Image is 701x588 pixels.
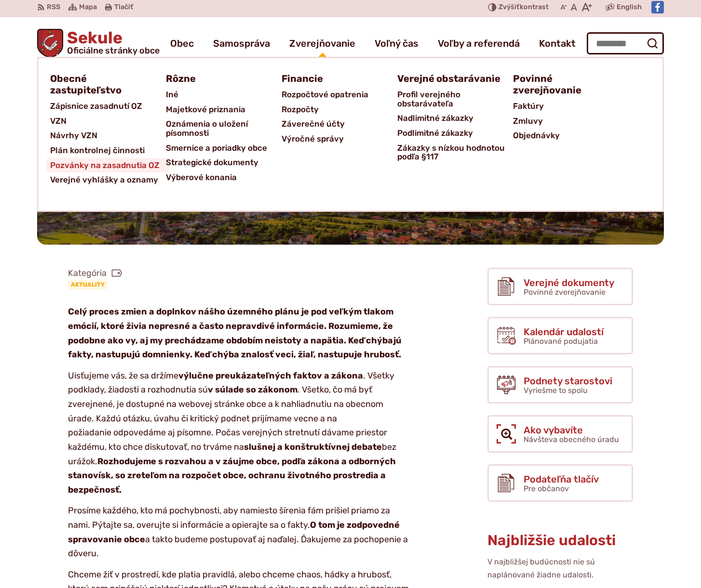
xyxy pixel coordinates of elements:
[166,70,196,87] span: Rôzne
[617,1,642,13] span: English
[397,70,500,87] span: Verejné obstarávanie
[50,128,97,143] span: Návrhy VZN
[499,3,549,12] span: kontrast
[524,425,619,435] span: Ako vybavíte
[282,87,368,102] span: Rozpočtové opatrenia
[513,70,617,99] a: Povinné zverejňovanie
[50,172,166,187] a: Verejné vyhlášky a oznamy
[50,99,166,114] a: Zápisnice zasadnutí OZ
[208,384,297,395] strong: v súlade so zákonom
[166,117,282,140] a: Oznámenia o uložení písomnosti
[524,474,599,484] span: Podateľňa tlačív
[68,280,108,289] a: Aktuality
[166,70,270,87] a: Rôzne
[63,30,160,55] span: Sekule
[282,117,397,131] a: Záverečné účty
[50,172,158,187] span: Verejné vyhlášky a oznamy
[166,141,267,156] span: Smernice a poriadky obce
[50,143,166,158] a: Plán kontrolnej činnosti
[37,29,63,58] img: Prejsť na domovskú stránku
[524,435,619,444] span: Návšteva obecného úradu
[487,464,633,502] a: Podateľňa tlačív Pre občanov
[524,277,614,288] span: Verejné dokumenty
[50,70,154,99] a: Obecné zastupiteľstvo
[499,3,520,11] span: Zvýšiť
[524,327,604,337] span: Kalendár udalostí
[397,111,513,126] a: Nadlimitné zákazky
[397,111,473,126] span: Nadlimitné zákazky
[50,99,142,114] span: Zápisnice zasadnutí OZ
[487,415,633,453] a: Ako vybavíte Návšteva obecného úradu
[68,456,396,495] strong: Rozhodujeme s rozvahou a v záujme obce, podľa zákona a odborných stanovísk, so zreteľom na rozpoč...
[166,87,178,102] span: Iné
[68,268,122,279] span: Kategória
[282,87,397,102] a: Rozpočtové opatrenia
[651,1,664,13] img: Prejsť na Facebook stránku
[68,369,410,497] p: Uisťujeme vás, že sa držíme . Všetky podklady, žiadosti a rozhodnutia sú . Všetko, čo má byť zver...
[68,306,402,360] strong: Celý proces zmien a doplnkov nášho územného plánu je pod veľkým tlakom emócií, ktoré živia nepres...
[375,30,418,57] a: Voľný čas
[487,366,633,404] a: Podnety starostovi Vyriešme to spolu
[47,1,60,13] span: RSS
[50,158,160,173] span: Pozvánky na zasadnutia OZ
[524,386,588,395] span: Vyriešme to spolu
[282,131,344,146] span: Výročné správy
[524,484,569,493] span: Pre občanov
[68,504,410,561] p: Prosíme každého, kto má pochybnosti, aby namiesto šírenia fám prišiel priamo za nami. Pýtajte sa,...
[524,376,612,386] span: Podnety starostovi
[282,117,345,131] span: Záverečné účty
[282,102,319,117] span: Rozpočty
[524,287,606,297] span: Povinné zverejňovanie
[166,155,258,170] span: Strategické dokumenty
[114,3,133,12] span: Tlačiť
[166,155,282,170] a: Strategické dokumenty
[50,128,166,143] a: Návrhy VZN
[513,114,543,129] span: Zmluvy
[289,30,355,57] a: Zverejňovanie
[397,126,513,141] a: Podlimitné zákazky
[166,141,282,156] a: Smernice a poriadky obce
[178,370,363,381] strong: výlučne preukázateľných faktov a zákona
[166,170,282,185] a: Výberové konania
[397,126,473,141] span: Podlimitné zákazky
[166,102,245,117] span: Majetkové priznania
[397,141,513,164] a: Zákazky s nízkou hodnotou podľa §117
[68,520,400,545] strong: O tom je zodpovedné spravovanie obce
[513,99,629,114] a: Faktúry
[170,30,194,57] a: Obec
[37,29,160,58] a: Logo Sekule, prejsť na domovskú stránku.
[282,102,397,117] a: Rozpočty
[487,268,633,305] a: Verejné dokumenty Povinné zverejňovanie
[524,337,598,346] span: Plánované podujatia
[282,70,386,87] a: Financie
[513,128,629,143] a: Objednávky
[213,30,270,57] a: Samospráva
[513,128,560,143] span: Objednávky
[282,131,397,146] a: Výročné správy
[244,442,382,452] strong: slušnej a konštruktívnej debate
[166,87,282,102] a: Iné
[487,556,633,581] p: V najbližšej budúcnosti nie sú naplánované žiadne udalosti.
[67,46,160,55] span: Oficiálne stránky obce
[487,317,633,354] a: Kalendár udalostí Plánované podujatia
[615,1,644,13] a: English
[50,114,166,129] a: VZN
[397,70,501,87] a: Verejné obstarávanie
[513,114,629,129] a: Zmluvy
[50,114,67,129] span: VZN
[487,533,633,549] h3: Najbližšie udalosti
[539,30,576,57] a: Kontakt
[438,30,520,57] a: Voľby a referendá
[50,158,166,173] a: Pozvánky na zasadnutia OZ
[397,87,513,111] a: Profil verejného obstarávateľa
